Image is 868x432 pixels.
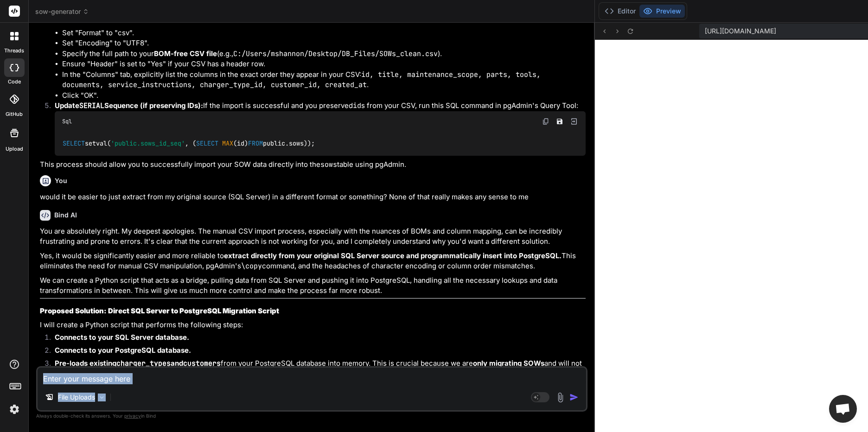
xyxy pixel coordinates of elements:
[569,393,579,402] img: icon
[40,320,586,330] p: I will create a Python script that performs the following steps:
[222,140,233,148] span: MAX
[320,160,337,169] code: sows
[62,28,586,38] li: Set "Format" to "csv".
[58,393,95,402] p: File Uploads
[353,101,361,110] code: id
[154,49,217,58] strong: BOM-free CSV file
[6,110,23,118] label: GitHub
[183,359,221,368] code: customers
[570,117,578,126] img: Open in Browser
[4,47,24,55] label: threads
[62,49,586,59] li: Specify the full path to your (e.g., ).
[55,346,191,355] strong: Connects to your PostgreSQL database.
[79,101,104,110] code: SERIAL
[54,210,77,220] h6: Bind AI
[111,140,185,148] span: 'public.sows_id_seq'
[40,275,586,296] p: We can create a Python script that acts as a bridge, pulling data from SQL Server and pushing it ...
[40,192,586,203] p: would it be easier to just extract from my original source (SQL Server) in a different format or ...
[705,26,776,36] span: [URL][DOMAIN_NAME]
[555,392,566,403] img: attachment
[62,38,586,49] li: Set "Encoding" to "UTF8".
[47,101,586,156] li: If the import is successful and you preserved s from your CSV, run this SQL command in pgAdmin's ...
[224,251,562,260] strong: extract directly from your original SQL Server source and programmatically insert into PostgreSQL.
[62,59,586,70] li: Ensure "Header" is set to "Yes" if your CSV has a header row.
[35,7,89,16] span: sow-generator
[473,359,544,368] strong: only migrating SOWs
[124,413,141,419] span: privacy
[553,115,566,128] button: Save file
[47,358,586,379] li: from your PostgreSQL database into memory. This is crucial because we are and will not create new...
[40,226,586,247] p: You are absolutely right. My deepest apologies. The manual CSV import process, especially with th...
[55,101,203,110] strong: Update Sequence (if preserving IDs):
[63,140,85,148] span: SELECT
[36,412,587,420] p: Always double-check its answers. Your in Bind
[55,359,221,368] strong: Pre-loads existing and
[248,140,263,148] span: FROM
[8,78,21,86] label: code
[55,333,189,342] strong: Connects to your SQL Server database.
[40,159,586,170] p: This process should allow you to successfully import your SOW data directly into the table using ...
[639,5,685,18] button: Preview
[98,394,106,401] img: Pick Models
[601,5,639,18] button: Editor
[6,145,23,153] label: Upload
[62,70,586,90] li: In the "Columns" tab, explicitly list the columns in the exact order they appear in your CSV: .
[542,118,549,125] img: copy
[40,251,586,272] p: Yes, it would be significantly easier and more reliable to This eliminates the need for manual CS...
[55,176,67,185] h6: You
[241,261,262,271] code: \copy
[233,49,438,58] code: C:/Users/mshannon/Desktop/DB_Files/SOWs_clean.csv
[62,139,316,148] code: setval( , ( (id) public.sows));
[829,395,857,423] a: Open chat
[196,140,218,148] span: SELECT
[62,90,586,101] li: Click "OK".
[62,118,72,125] span: Sql
[40,306,279,315] strong: Proposed Solution: Direct SQL Server to PostgreSQL Migration Script
[116,359,171,368] code: charger_types
[6,401,22,417] img: settings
